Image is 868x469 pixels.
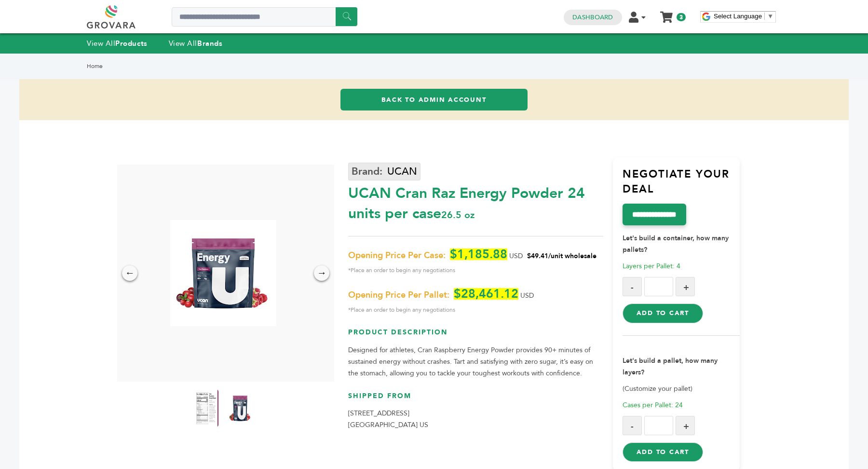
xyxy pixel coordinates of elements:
[348,328,603,345] h3: Product Description
[169,39,223,48] a: View AllBrands
[348,304,603,316] span: *Place an order to begin any negotiations
[348,408,603,431] p: [STREET_ADDRESS] [GEOGRAPHIC_DATA] US
[623,356,718,377] strong: Let's build a pallet, how many layers?
[714,13,773,20] a: Select Language​
[194,389,218,428] img: UCAN Cran Raz Energy Powder 24 units per case 26.5 oz Nutrition Info
[115,39,147,48] strong: Products
[676,416,695,435] button: +
[348,264,603,276] span: *Place an order to begin any negotiations
[520,291,534,300] span: USD
[441,208,475,221] span: 26.5 oz
[767,13,773,20] span: ▼
[714,13,762,20] span: Select Language
[676,277,695,296] button: +
[661,9,672,19] a: My Cart
[677,13,686,21] span: 3
[228,389,252,428] img: UCAN Cran Raz Energy Powder 24 units per case 26.5 oz
[87,62,103,70] a: Home
[348,290,449,301] span: Opening Price Per Pallet:
[527,251,597,261] span: $49.41/unit wholesale
[87,39,148,48] a: View AllProducts
[509,251,523,261] span: USD
[623,234,729,254] strong: Let's build a container, how many pallets?
[197,39,222,48] strong: Brands
[623,167,740,204] h3: Negotiate Your Deal
[623,400,683,410] span: Cases per Pallet: 24
[623,303,703,323] button: Add to Cart
[348,179,603,224] div: UCAN Cran Raz Energy Powder 24 units per case
[623,442,703,462] button: Add to Cart
[454,288,518,300] span: $28,461.12
[348,163,420,180] a: UCAN
[340,89,528,110] a: Back to Admin Account
[764,13,765,20] span: ​
[623,277,642,296] button: -
[172,7,357,27] input: Search a product or brand...
[572,13,613,22] a: Dashboard
[348,345,603,379] p: Designed for athletes, Cran Raspberry Energy Powder provides 90+ minutes of sustained energy with...
[450,248,507,260] span: $1,185.88
[348,391,603,408] h3: Shipped From
[623,383,740,395] p: (Customize your pallet)
[623,416,642,435] button: -
[348,250,446,262] span: Opening Price Per Case:
[314,265,329,281] div: →
[623,262,680,271] span: Layers per Pallet: 4
[122,265,137,281] div: ←
[170,220,276,326] img: UCAN Cran Raz Energy Powder 24 units per case 26.5 oz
